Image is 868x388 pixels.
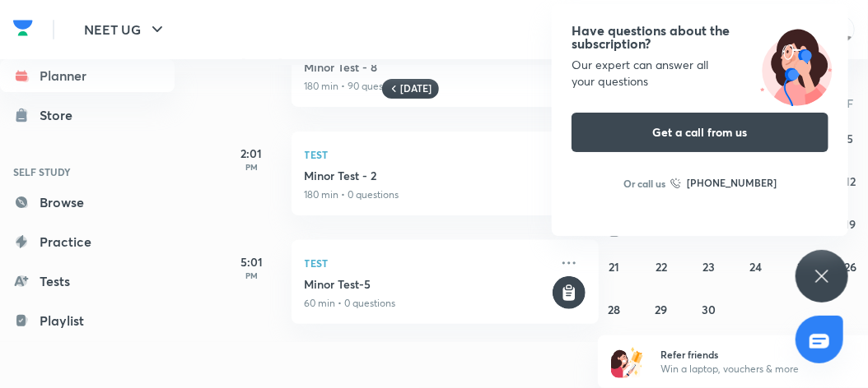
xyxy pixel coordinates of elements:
[661,347,864,362] h6: Refer friends
[305,187,550,202] p: 180 min • 0 questions
[305,168,550,184] h5: Minor Test - 2
[13,16,33,40] img: Company Logo
[648,296,674,322] button: September 29, 2025
[696,296,722,322] button: September 30, 2025
[696,253,722,279] button: September 23, 2025
[838,125,864,151] button: September 5, 2025
[670,175,777,192] a: [PHONE_NUMBER]
[844,259,856,275] abbr: September 26, 2025
[601,253,628,279] button: September 21, 2025
[687,175,777,192] h6: [PHONE_NUMBER]
[572,57,828,90] div: Our expert can answer all your questions
[305,59,550,76] h5: Minor Test - 8
[305,296,550,311] p: 60 min • 0 questions
[656,259,667,275] abbr: September 22, 2025
[661,362,864,376] p: Win a laptop, vouchers & more
[609,259,619,275] abbr: September 21, 2025
[838,168,864,194] button: September 12, 2025
[40,105,82,125] div: Store
[847,131,854,146] abbr: September 5, 2025
[749,259,762,275] abbr: September 24, 2025
[623,176,665,191] p: Or call us
[572,24,828,50] h4: Have questions about the subscription?
[305,253,550,273] p: Test
[845,173,856,189] abbr: September 12, 2025
[743,253,769,279] button: September 24, 2025
[608,302,620,317] abbr: September 28, 2025
[744,24,848,106] img: ttu_illustration_new.svg
[305,79,550,94] p: 180 min • 90 questions
[572,113,828,152] button: Get a call from us
[797,259,810,275] abbr: September 25, 2025
[219,270,285,280] p: PM
[219,253,285,270] h5: 5:01
[838,210,864,237] button: September 19, 2025
[219,162,285,172] p: PM
[601,296,628,322] button: September 28, 2025
[702,259,715,275] abbr: September 23, 2025
[838,253,864,279] button: September 26, 2025
[611,345,644,378] img: referral
[845,216,856,232] abbr: September 19, 2025
[656,302,668,317] abbr: September 29, 2025
[790,253,816,279] button: September 25, 2025
[13,16,33,44] a: Company Logo
[219,145,285,162] h5: 2:01
[702,302,716,317] abbr: September 30, 2025
[74,13,177,46] button: NEET UG
[648,253,674,279] button: September 22, 2025
[305,276,550,293] h5: Minor Test-5
[305,145,550,164] p: Test
[847,95,854,111] abbr: Friday
[400,82,432,95] h6: [DATE]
